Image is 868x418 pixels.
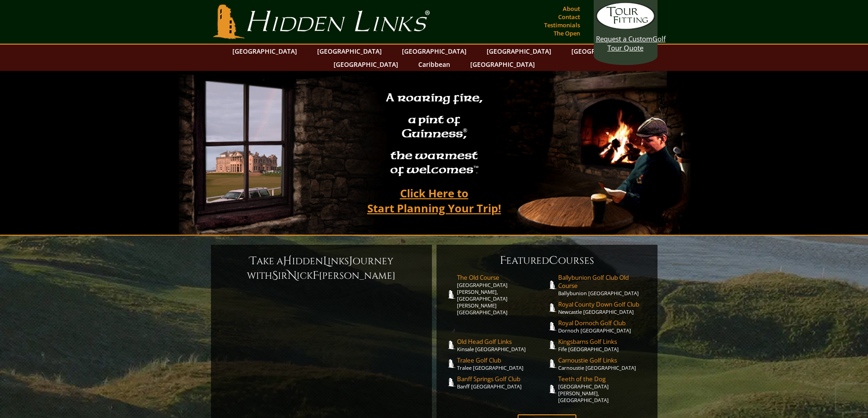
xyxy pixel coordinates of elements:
[414,58,455,71] a: Caribbean
[556,10,582,23] a: Contact
[549,253,558,268] span: C
[220,254,423,283] h6: ake a idden inks ourney with ir ick [PERSON_NAME]
[250,254,257,268] span: T
[457,273,547,282] span: The Old Course
[288,268,297,283] span: N
[558,337,648,353] a: Kingsbarns Golf LinksFife [GEOGRAPHIC_DATA]
[542,19,582,31] a: Testimonials
[596,2,655,52] a: Request a CustomGolf Tour Quote
[397,45,471,58] a: [GEOGRAPHIC_DATA]
[283,254,292,268] span: H
[596,34,652,43] span: Request a Custom
[272,268,278,283] span: S
[446,253,648,268] h6: eatured ourses
[558,319,648,334] a: Royal Dornoch Golf ClubDornoch [GEOGRAPHIC_DATA]
[567,45,641,58] a: [GEOGRAPHIC_DATA]
[558,300,648,315] a: Royal County Down Golf ClubNewcastle [GEOGRAPHIC_DATA]
[457,356,547,364] span: Tralee Golf Club
[558,337,648,346] span: Kingsbarns Golf Links
[560,2,582,15] a: About
[323,254,328,268] span: L
[558,273,648,290] span: Ballybunion Golf Club Old Course
[500,253,506,268] span: F
[558,273,648,297] a: Ballybunion Golf Club Old CourseBallybunion [GEOGRAPHIC_DATA]
[457,273,547,316] a: The Old Course[GEOGRAPHIC_DATA][PERSON_NAME], [GEOGRAPHIC_DATA][PERSON_NAME] [GEOGRAPHIC_DATA]
[380,87,488,182] h2: A roaring fire, a pint of Guinness , the warmest of welcomes™.
[228,45,302,58] a: [GEOGRAPHIC_DATA]
[313,268,319,283] span: F
[558,356,648,371] a: Carnoustie Golf LinksCarnoustie [GEOGRAPHIC_DATA]
[558,375,648,383] span: Teeth of the Dog
[558,356,648,364] span: Carnoustie Golf Links
[313,45,386,58] a: [GEOGRAPHIC_DATA]
[558,375,648,403] a: Teeth of the Dog[GEOGRAPHIC_DATA][PERSON_NAME], [GEOGRAPHIC_DATA]
[558,300,648,308] span: Royal County Down Golf Club
[457,337,547,353] a: Old Head Golf LinksKinsale [GEOGRAPHIC_DATA]
[457,375,547,383] span: Banff Springs Golf Club
[358,182,510,219] a: Click Here toStart Planning Your Trip!
[329,58,403,71] a: [GEOGRAPHIC_DATA]
[457,375,547,390] a: Banff Springs Golf ClubBanff [GEOGRAPHIC_DATA]
[349,254,353,268] span: J
[457,337,547,346] span: Old Head Golf Links
[558,319,648,327] span: Royal Dornoch Golf Club
[466,58,539,71] a: [GEOGRAPHIC_DATA]
[482,45,556,58] a: [GEOGRAPHIC_DATA]
[457,356,547,371] a: Tralee Golf ClubTralee [GEOGRAPHIC_DATA]
[551,27,582,40] a: The Open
